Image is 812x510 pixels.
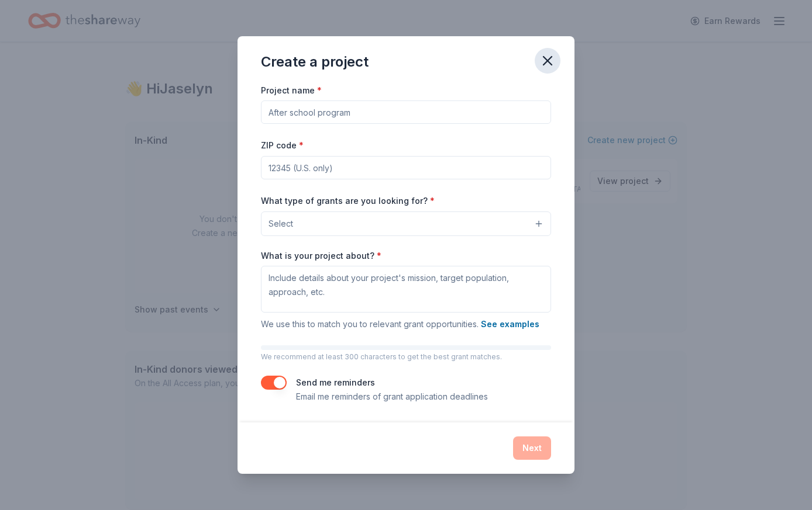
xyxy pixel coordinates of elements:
div: Create a project [261,53,369,71]
span: We use this to match you to relevant grant opportunities. [261,319,539,329]
label: What is your project about? [261,250,381,262]
label: ZIP code [261,140,304,151]
label: Project name [261,85,322,96]
label: Send me reminders [296,377,375,387]
input: After school program [261,100,551,124]
span: Select [269,217,293,231]
p: Email me reminders of grant application deadlines [296,390,488,404]
button: See examples [481,317,539,331]
p: We recommend at least 300 characters to get the best grant matches. [261,352,551,362]
label: What type of grants are you looking for? [261,195,435,207]
input: 12345 (U.S. only) [261,156,551,179]
button: Select [261,211,551,236]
